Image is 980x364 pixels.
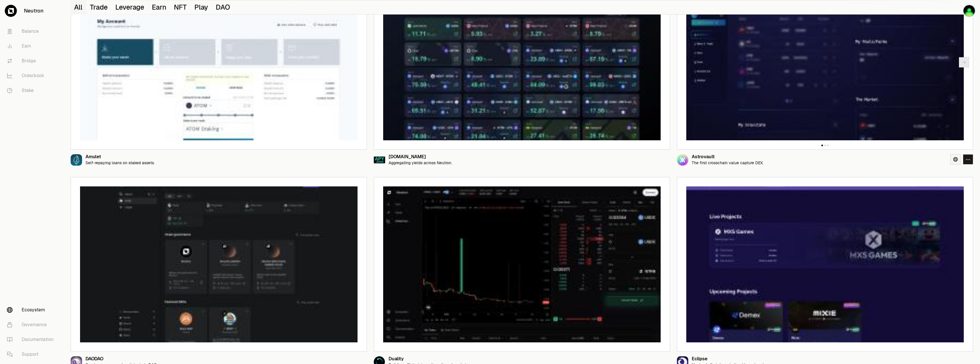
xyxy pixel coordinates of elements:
p: The first crosschain value capture DEX. [692,161,763,165]
img: Duality preview image [383,186,661,342]
img: Stake [963,5,975,17]
div: Duality [389,357,469,361]
div: [DOMAIN_NAME] [389,155,452,159]
button: Trade [87,0,112,14]
img: DAODAO preview image [80,186,358,342]
button: All [71,0,87,14]
a: Orderbook [2,68,62,83]
div: DAODAO [85,357,160,361]
button: Leverage [112,0,148,14]
a: Stake [2,83,62,98]
button: Play [191,0,212,14]
a: Bridge [2,54,62,68]
a: Support [2,347,62,362]
p: Aggregating yields across Neutron. [389,161,452,165]
a: Governance [2,317,62,332]
a: Balance [2,24,62,39]
p: Self-repaying loans on staked assets. [85,161,155,165]
div: Astrovault [692,155,763,159]
button: DAO [212,0,234,14]
div: Amulet [85,155,155,159]
a: Documentation [2,332,62,347]
button: NFT [171,0,191,14]
img: Eclipse preview image [686,186,964,342]
div: Eclipse [692,357,764,361]
a: Ecosystem [2,303,62,317]
a: Earn [2,39,62,54]
button: Earn [148,0,170,14]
